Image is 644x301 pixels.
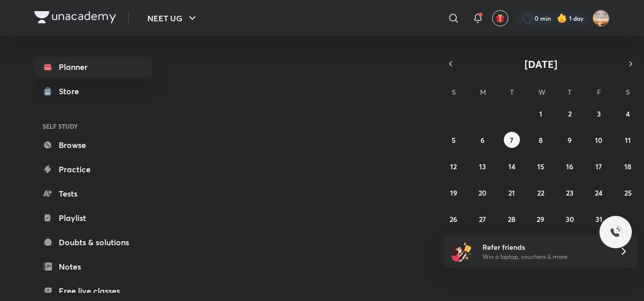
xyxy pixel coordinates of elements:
[591,132,607,148] button: October 10, 2025
[141,8,205,28] button: NEET UG
[539,109,542,119] abbr: October 1, 2025
[557,13,567,23] img: streak
[34,57,152,77] a: Planner
[458,57,624,71] button: [DATE]
[533,184,549,201] button: October 22, 2025
[592,10,610,27] img: pari Neekhra
[595,214,602,224] abbr: October 31, 2025
[34,135,152,155] a: Browse
[34,208,152,228] a: Playlist
[504,184,520,201] button: October 21, 2025
[479,214,486,224] abbr: October 27, 2025
[504,132,520,148] button: October 7, 2025
[537,214,544,224] abbr: October 29, 2025
[537,188,544,198] abbr: October 22, 2025
[568,87,572,97] abbr: Thursday
[561,184,578,201] button: October 23, 2025
[482,242,607,252] h6: Refer friends
[508,188,515,198] abbr: October 21, 2025
[561,158,578,174] button: October 16, 2025
[624,162,631,171] abbr: October 18, 2025
[34,11,116,26] a: Company Logo
[452,241,472,261] img: referral
[620,105,636,122] button: October 4, 2025
[595,188,602,198] abbr: October 24, 2025
[496,14,505,23] img: avatar
[34,159,152,179] a: Practice
[504,158,520,174] button: October 14, 2025
[480,135,485,145] abbr: October 6, 2025
[610,226,622,238] img: ttu
[561,105,578,122] button: October 2, 2025
[533,211,549,227] button: October 29, 2025
[34,11,116,23] img: Company Logo
[452,87,456,97] abbr: Sunday
[59,85,85,97] div: Store
[446,132,462,148] button: October 5, 2025
[561,211,578,227] button: October 30, 2025
[478,188,487,198] abbr: October 20, 2025
[595,162,602,171] abbr: October 17, 2025
[446,184,462,201] button: October 19, 2025
[537,162,544,171] abbr: October 15, 2025
[525,57,557,71] span: [DATE]
[474,132,491,148] button: October 6, 2025
[561,132,578,148] button: October 9, 2025
[504,211,520,227] button: October 28, 2025
[446,158,462,174] button: October 12, 2025
[34,232,152,252] a: Doubts & solutions
[474,211,491,227] button: October 27, 2025
[34,281,152,301] a: Free live classes
[620,158,636,174] button: October 18, 2025
[591,105,607,122] button: October 3, 2025
[510,135,513,145] abbr: October 7, 2025
[450,162,457,171] abbr: October 12, 2025
[508,214,515,224] abbr: October 28, 2025
[450,214,457,224] abbr: October 26, 2025
[474,158,491,174] button: October 13, 2025
[34,118,152,135] h6: SELF STUDY
[591,158,607,174] button: October 17, 2025
[480,87,486,97] abbr: Monday
[566,214,574,224] abbr: October 30, 2025
[566,188,574,198] abbr: October 23, 2025
[538,87,545,97] abbr: Wednesday
[539,135,543,145] abbr: October 8, 2025
[450,188,457,198] abbr: October 19, 2025
[566,162,573,171] abbr: October 16, 2025
[597,109,601,119] abbr: October 3, 2025
[591,184,607,201] button: October 24, 2025
[474,184,491,201] button: October 20, 2025
[482,252,607,261] p: Win a laptop, vouchers & more
[568,109,572,119] abbr: October 2, 2025
[479,162,486,171] abbr: October 13, 2025
[620,132,636,148] button: October 11, 2025
[34,256,152,277] a: Notes
[620,184,636,201] button: October 25, 2025
[492,10,508,26] button: avatar
[624,188,632,198] abbr: October 25, 2025
[568,135,572,145] abbr: October 9, 2025
[591,211,607,227] button: October 31, 2025
[446,211,462,227] button: October 26, 2025
[595,135,602,145] abbr: October 10, 2025
[597,87,601,97] abbr: Friday
[533,158,549,174] button: October 15, 2025
[626,109,630,119] abbr: October 4, 2025
[533,105,549,122] button: October 1, 2025
[452,135,456,145] abbr: October 5, 2025
[34,183,152,204] a: Tests
[533,132,549,148] button: October 8, 2025
[508,162,515,171] abbr: October 14, 2025
[625,135,631,145] abbr: October 11, 2025
[626,87,630,97] abbr: Saturday
[34,81,152,101] a: Store
[510,87,514,97] abbr: Tuesday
